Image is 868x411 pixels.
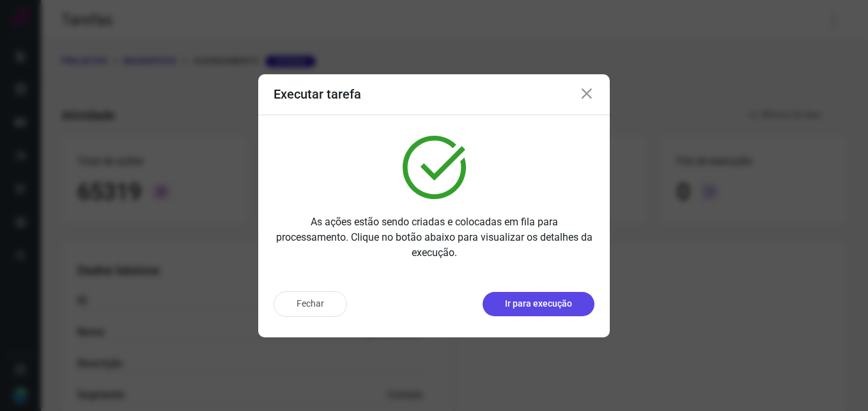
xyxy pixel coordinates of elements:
button: Fechar [274,291,347,317]
p: As ações estão sendo criadas e colocadas em fila para processamento. Clique no botão abaixo para ... [274,214,594,261]
p: Ir para execução [505,297,572,310]
button: Ir para execução [483,292,594,316]
img: verified.svg [403,136,466,199]
h3: Executar tarefa [274,86,361,102]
